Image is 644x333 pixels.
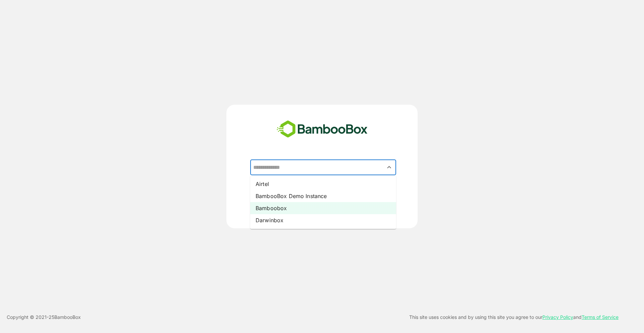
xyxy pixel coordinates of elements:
li: Bamboobox [250,202,396,214]
a: Privacy Policy [542,314,573,320]
li: BambooBox Demo Instance [250,190,396,202]
a: Terms of Service [582,314,619,320]
button: Close [385,163,394,172]
p: This site uses cookies and by using this site you agree to our and [409,313,619,321]
li: Darwinbox [250,214,396,226]
p: Copyright © 2021- 25 BambooBox [7,313,81,321]
li: Airtel [250,178,396,190]
img: bamboobox [273,118,371,140]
